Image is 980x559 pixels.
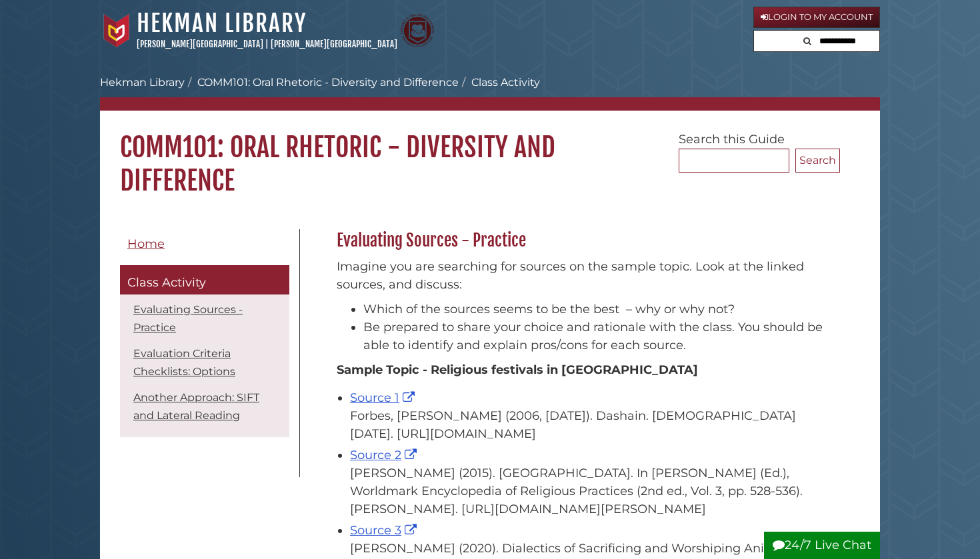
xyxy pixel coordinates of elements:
a: Login to My Account [753,7,880,28]
h1: COMM101: Oral Rhetoric - Diversity and Difference [100,111,880,197]
a: Source 2 [350,448,420,462]
a: Another Approach: SIFT and Lateral Reading [133,391,259,422]
span: Class Activity [127,275,206,290]
li: Be prepared to share your choice and rationale with the class. You should be able to identify and... [363,318,833,354]
a: [PERSON_NAME][GEOGRAPHIC_DATA] [137,39,263,49]
span: Home [127,237,165,251]
button: 24/7 Live Chat [764,532,880,559]
i: Search [803,37,811,45]
a: COMM101: Oral Rhetoric - Diversity and Difference [197,76,459,89]
a: Hekman Library [100,76,185,89]
img: Calvin Theological Seminary [401,14,434,47]
a: Source 1 [350,390,418,405]
a: Home [120,229,289,259]
img: Calvin University [100,14,133,47]
h2: Evaluating Sources - Practice [330,230,840,251]
p: Imagine you are searching for sources on the sample topic. Look at the linked sources, and discuss: [337,258,833,294]
span: | [265,39,269,49]
div: Forbes, [PERSON_NAME] (2006, [DATE]). Dashain. [DEMOGRAPHIC_DATA] [DATE]. [URL][DOMAIN_NAME] [350,407,833,443]
a: Evaluating Sources - Practice [133,303,243,334]
a: [PERSON_NAME][GEOGRAPHIC_DATA] [271,39,397,49]
li: Class Activity [459,75,540,91]
nav: breadcrumb [100,75,880,111]
button: Search [799,31,815,49]
a: Class Activity [120,265,289,294]
strong: Sample Topic - Religious festivals in [GEOGRAPHIC_DATA] [337,362,698,377]
button: Search [795,149,840,173]
li: Which of the sources seems to be the best – why or why not? [363,300,833,318]
a: Source 3 [350,523,420,538]
a: Evaluation Criteria Checklists: Options [133,347,235,378]
a: Hekman Library [137,9,307,38]
div: [PERSON_NAME] (2015). [GEOGRAPHIC_DATA]. In [PERSON_NAME] (Ed.), Worldmark Encyclopedia of Religi... [350,464,833,518]
div: Guide Pages [120,229,289,444]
